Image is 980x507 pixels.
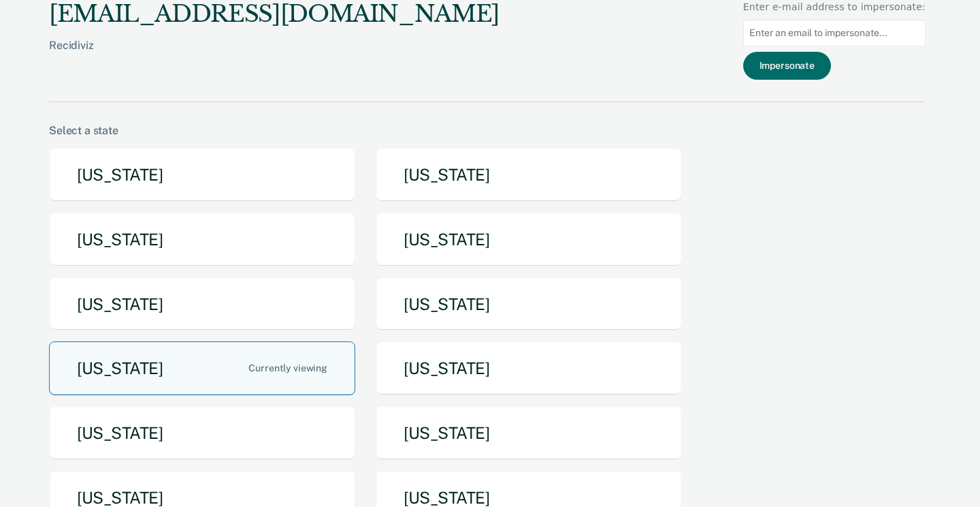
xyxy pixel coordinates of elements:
div: Select a state [49,124,926,137]
button: [US_STATE] [49,341,355,395]
div: Recidiviz [49,39,500,74]
button: [US_STATE] [376,277,682,331]
button: [US_STATE] [49,213,355,266]
button: [US_STATE] [376,213,682,266]
button: [US_STATE] [376,406,682,460]
button: [US_STATE] [49,406,355,460]
button: [US_STATE] [49,277,355,331]
button: [US_STATE] [376,148,682,202]
button: [US_STATE] [49,148,355,202]
input: Enter an email to impersonate... [743,20,926,46]
button: [US_STATE] [376,341,682,395]
button: Impersonate [743,52,831,80]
